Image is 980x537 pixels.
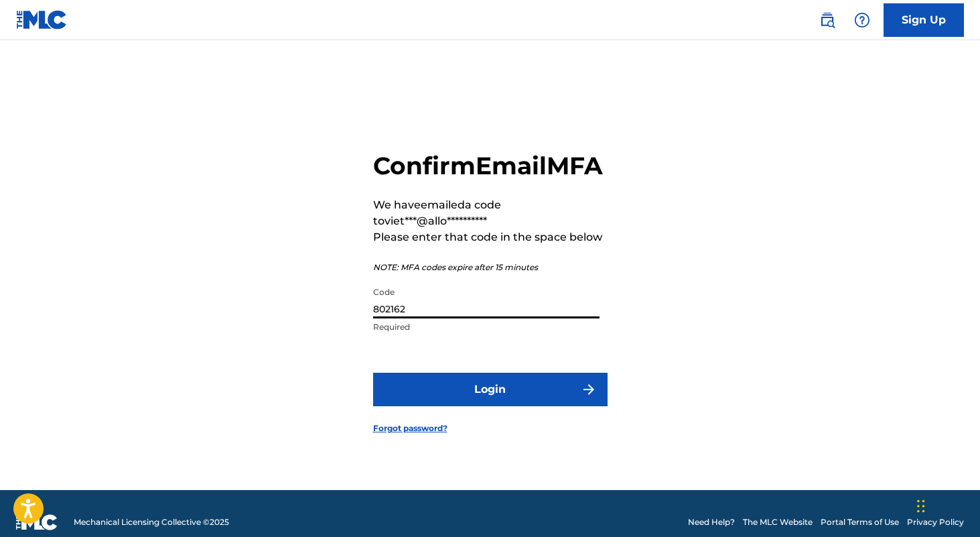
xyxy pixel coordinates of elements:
[373,261,608,274] p: NOTE: MFA codes expire after 15 minutes
[373,373,608,406] button: Login
[854,12,870,28] img: help
[884,3,964,37] a: Sign Up
[743,516,813,528] a: The MLC Website
[373,321,600,333] p: Required
[913,473,980,537] iframe: Chat Widget
[821,516,899,528] a: Portal Terms of Use
[16,514,58,530] img: logo
[917,486,925,526] div: Drag
[819,12,835,28] img: search
[814,7,841,34] a: Public Search
[688,516,735,528] a: Need Help?
[373,422,447,434] a: Forgot password?
[74,516,229,528] span: Mechanical Licensing Collective © 2025
[581,381,597,398] img: f7272a7cc735f4ea7f67.svg
[849,7,876,34] div: Help
[373,151,608,181] h2: Confirm Email MFA
[373,229,608,245] p: Please enter that code in the space below
[16,10,68,29] img: MLC Logo
[907,516,964,528] a: Privacy Policy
